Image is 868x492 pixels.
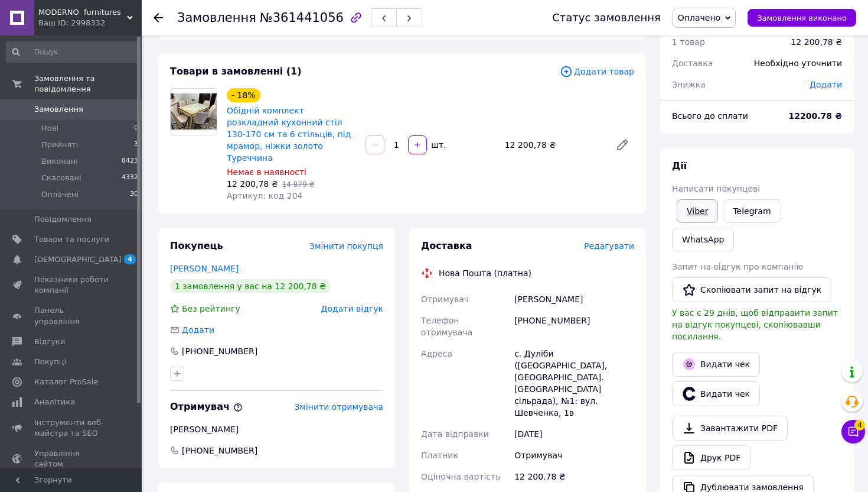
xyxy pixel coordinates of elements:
input: Пошук [6,41,139,63]
button: Видати чек [672,381,760,406]
span: Товари в замовленні (1) [170,66,302,77]
a: Обідній комплект розкладний кухонний стіл 130-170 см та 6 стільців, під мрамор, ніжки золото Туре... [227,106,351,163]
div: [PHONE_NUMBER] [512,310,637,343]
a: Viber [677,199,718,223]
span: Знижка [672,80,706,89]
span: У вас є 29 днів, щоб відправити запит на відгук покупцеві, скопіювавши посилання. [672,308,838,341]
span: Написати покупцеві [672,184,760,193]
span: 4332 [122,173,138,183]
span: Оціночна вартість [421,472,500,481]
span: Додати товар [560,65,634,78]
span: Аналітика [34,397,75,407]
span: Змінити покупця [309,241,383,251]
span: Замовлення виконано [757,14,847,22]
span: Оплачені [41,189,79,200]
span: MODERNO furnitures [38,7,127,18]
span: Доставка [672,59,713,68]
span: Додати [810,80,842,89]
span: 3 [134,140,138,150]
span: Платник [421,451,458,460]
img: Обідній комплект розкладний кухонний стіл 130-170 см та 6 стільців, під мрамор, ніжки золото Туре... [171,93,217,130]
span: Інструменти веб-майстра та SEO [34,417,109,439]
span: Повідомлення [34,214,92,225]
div: Нова Пошта (платна) [436,267,534,279]
span: 4 [854,420,865,430]
span: Оплачено [678,13,720,22]
span: Панель управління [34,305,109,326]
span: №361441056 [260,11,344,25]
span: 1 товар [672,37,705,47]
span: 8423 [122,156,138,167]
span: Артикул: код 204 [227,191,302,200]
div: [PHONE_NUMBER] [181,345,259,357]
a: WhatsApp [672,228,734,251]
span: Виконані [41,156,78,167]
span: 30 [130,189,138,200]
div: [PERSON_NAME] [170,423,383,435]
span: Отримувач [170,401,243,412]
span: Дії [672,160,687,171]
div: с. Дуліби ([GEOGRAPHIC_DATA], [GEOGRAPHIC_DATA]. [GEOGRAPHIC_DATA] сільрада), №1: вул. Шевченка, 1в [512,343,637,423]
span: Покупці [34,357,66,367]
div: Ваш ID: 2998332 [38,18,142,28]
a: Редагувати [611,133,634,157]
span: Всього до сплати [672,111,748,121]
a: Telegram [723,199,781,223]
span: Немає в наявності [227,167,306,177]
div: Необхідно уточнити [747,50,849,76]
span: Отримувач [421,294,469,304]
span: 0 [134,123,138,134]
button: Замовлення виконано [748,9,856,27]
span: Товари та послуги [34,234,109,245]
span: Адреса [421,349,452,358]
div: 12 200,78 ₴ [791,36,842,48]
span: Телефон отримувача [421,316,472,337]
span: 4 [124,254,136,264]
div: - 18% [227,88,260,102]
span: Прийняті [41,140,78,150]
span: Доставка [421,240,472,251]
div: 1 замовлення у вас на 12 200,78 ₴ [170,279,331,293]
span: 12 200,78 ₴ [227,179,278,189]
button: Скопіювати запит на відгук [672,277,831,302]
div: Статус замовлення [552,12,661,24]
span: Змінити отримувача [294,402,383,412]
span: Дата відправки [421,429,489,439]
span: Відгуки [34,336,65,347]
div: 12 200.78 ₴ [512,466,637,487]
span: Запит на відгук про компанію [672,262,803,271]
span: [PHONE_NUMBER] [181,445,259,457]
span: Замовлення [177,11,256,25]
span: Замовлення [34,104,83,115]
span: Без рейтингу [182,304,240,313]
div: Отримувач [512,445,637,466]
span: Додати [182,325,214,335]
div: [PERSON_NAME] [512,289,637,310]
div: 12 200,78 ₴ [500,137,606,153]
button: Видати чек [672,352,760,377]
span: Нові [41,123,58,134]
span: Додати відгук [321,304,383,313]
span: Показники роботи компанії [34,274,109,296]
span: [DEMOGRAPHIC_DATA] [34,254,122,265]
span: Скасовані [41,173,81,183]
span: 14 879 ₴ [282,180,315,189]
a: Завантажити PDF [672,416,788,441]
span: Замовлення та повідомлення [34,73,142,95]
div: [DATE] [512,423,637,445]
span: Управління сайтом [34,448,109,470]
div: шт. [428,139,447,151]
span: Каталог ProSale [34,377,98,387]
span: Покупець [170,240,223,251]
a: [PERSON_NAME] [170,264,239,273]
a: Друк PDF [672,445,750,470]
span: Редагувати [584,241,634,251]
div: Повернутися назад [154,12,163,24]
b: 12200.78 ₴ [789,111,842,121]
button: Чат з покупцем4 [841,420,865,444]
